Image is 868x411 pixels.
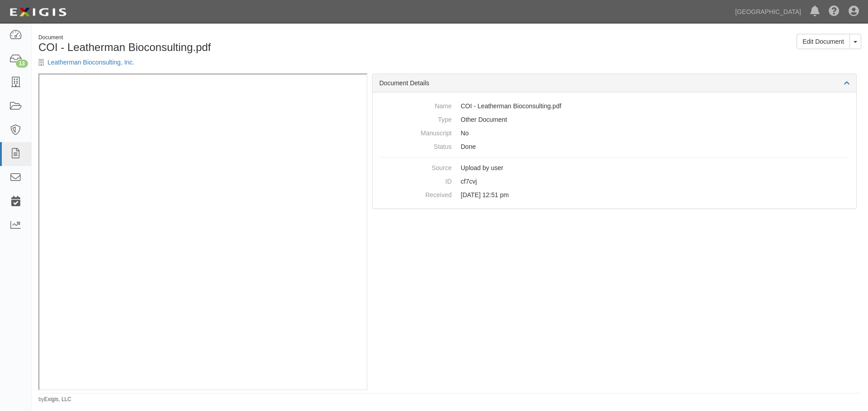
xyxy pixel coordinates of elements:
[379,175,849,188] dd: cf7cvj
[373,74,856,92] div: Document Details
[379,188,452,199] dt: Received
[379,99,452,111] dt: Name
[379,140,849,153] dd: Done
[379,175,452,186] dt: ID
[379,99,849,113] dd: COI - Leatherman Bioconsulting.pdf
[16,60,28,68] div: 13
[44,396,71,402] a: Exigis, LLC
[7,4,69,20] img: logo-5460c22ac91f19d4615b14bd174203de0afe785f0fc80cf4dbbc73dc1793850b.png
[379,113,452,124] dt: Type
[797,34,850,49] a: Edit Document
[38,34,443,42] div: Document
[38,396,71,403] small: by
[731,3,806,21] a: [GEOGRAPHIC_DATA]
[379,126,452,138] dt: Manuscript
[379,188,849,202] dd: [DATE] 12:51 pm
[379,126,849,140] dd: No
[829,6,840,17] i: Help Center - Complianz
[379,161,452,172] dt: Source
[379,113,849,126] dd: Other Document
[47,59,134,66] a: Leatherman Bioconsulting, Inc.
[379,140,452,151] dt: Status
[38,42,443,53] h1: COI - Leatherman Bioconsulting.pdf
[379,161,849,175] dd: Upload by user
